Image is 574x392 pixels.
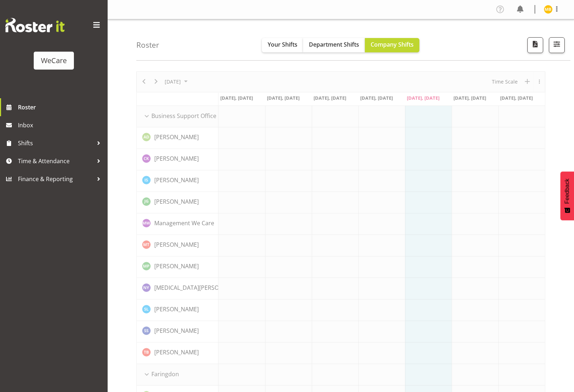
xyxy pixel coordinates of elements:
[136,41,159,49] h4: Roster
[527,37,543,53] button: Download a PDF of the roster according to the set date range.
[18,174,93,184] span: Finance & Reporting
[18,102,104,113] span: Roster
[18,120,104,131] span: Inbox
[18,138,93,148] span: Shifts
[5,18,65,32] img: Rosterit website logo
[303,38,365,52] button: Department Shifts
[41,55,67,66] div: WeCare
[268,41,297,48] span: Your Shifts
[309,41,359,48] span: Department Shifts
[560,171,574,220] button: Feedback - Show survey
[564,179,570,204] span: Feedback
[18,156,93,166] span: Time & Attendance
[544,5,552,14] img: matthew-brewer11790.jpg
[262,38,303,52] button: Your Shifts
[549,37,565,53] button: Filter Shifts
[371,41,414,48] span: Company Shifts
[365,38,419,52] button: Company Shifts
